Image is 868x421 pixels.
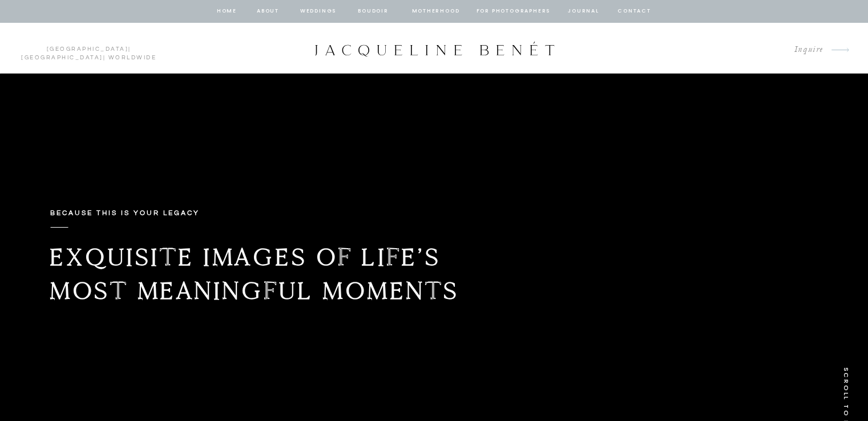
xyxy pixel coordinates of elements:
[16,45,162,52] p: | | Worldwide
[21,55,103,60] a: [GEOGRAPHIC_DATA]
[50,209,200,217] b: Because this is your legacy
[47,46,129,52] a: [GEOGRAPHIC_DATA]
[566,6,601,17] a: journal
[50,242,459,306] b: Exquisite images of life’s most meaningful moments
[616,6,653,17] a: contact
[477,6,551,17] a: for photographers
[256,6,280,17] a: about
[216,6,238,17] a: home
[412,6,459,17] a: Motherhood
[785,42,823,58] a: Inquire
[299,6,338,17] a: Weddings
[357,6,390,17] a: BOUDOIR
